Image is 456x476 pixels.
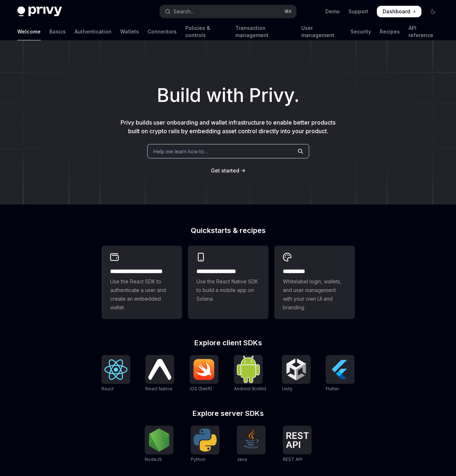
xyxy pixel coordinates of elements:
[185,23,227,40] a: Policies & controls
[145,426,173,463] a: NodeJSNodeJS
[145,386,172,391] span: React Native
[191,426,220,463] a: PythonPython
[12,81,444,109] h1: Build with Privy.
[237,356,260,383] img: Android (Kotlin)
[235,23,293,40] a: Transaction management
[101,386,114,391] span: React
[427,6,439,17] button: Toggle dark mode
[101,355,130,392] a: ReactReact
[234,355,266,392] a: Android (Kotlin)Android (Kotlin)
[145,355,174,392] a: React NativeReact Native
[211,167,239,174] a: Get started
[121,119,335,135] span: Privy builds user onboarding and wallet infrastructure to enable better products built on crypto ...
[190,386,212,391] span: iOS (Swift)
[325,8,340,15] a: Demo
[282,355,311,392] a: UnityUnity
[145,457,162,462] span: NodeJS
[285,358,308,381] img: Unity
[240,428,263,452] img: Java
[234,386,266,391] span: Android (Kotlin)
[190,355,218,392] a: iOS (Swift)iOS (Swift)
[197,277,260,303] span: Use the React Native SDK to build a mobile app on Solana.
[148,359,171,380] img: React Native
[377,6,421,17] a: Dashboard
[75,23,112,40] a: Authentication
[17,6,62,17] img: dark logo
[237,457,247,462] span: Java
[383,8,410,15] span: Dashboard
[283,426,312,463] a: REST APIREST API
[282,386,293,391] span: Unity
[148,23,177,40] a: Connectors
[283,277,346,312] span: Whitelabel login, wallets, and user management with your own UI and branding.
[191,457,206,462] span: Python
[17,23,41,40] a: Welcome
[274,246,355,319] a: **** *****Whitelabel login, wallets, and user management with your own UI and branding.
[120,23,139,40] a: Wallets
[326,386,339,391] span: Flutter
[380,23,400,40] a: Recipes
[329,358,352,381] img: Flutter
[173,7,194,16] div: Search...
[301,23,342,40] a: User management
[160,5,297,18] button: Open search
[101,339,355,346] h2: Explore client SDKs
[188,246,268,319] a: **** **** **** ***Use the React Native SDK to build a mobile app on Solana.
[348,8,368,15] a: Support
[49,23,66,40] a: Basics
[110,277,173,312] span: Use the React SDK to authenticate a user and create an embedded wallet.
[193,359,216,380] img: iOS (Swift)
[326,355,355,392] a: FlutterFlutter
[104,359,127,380] img: React
[283,457,302,462] span: REST API
[153,148,208,155] span: Help me learn how to…
[101,227,355,234] h2: Quickstarts & recipes
[101,410,355,417] h2: Explore server SDKs
[284,9,292,14] span: ⌘ K
[211,167,239,174] span: Get started
[351,23,371,40] a: Security
[148,428,171,452] img: NodeJS
[286,432,309,448] img: REST API
[194,428,217,452] img: Python
[237,426,266,463] a: JavaJava
[408,23,439,40] a: API reference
